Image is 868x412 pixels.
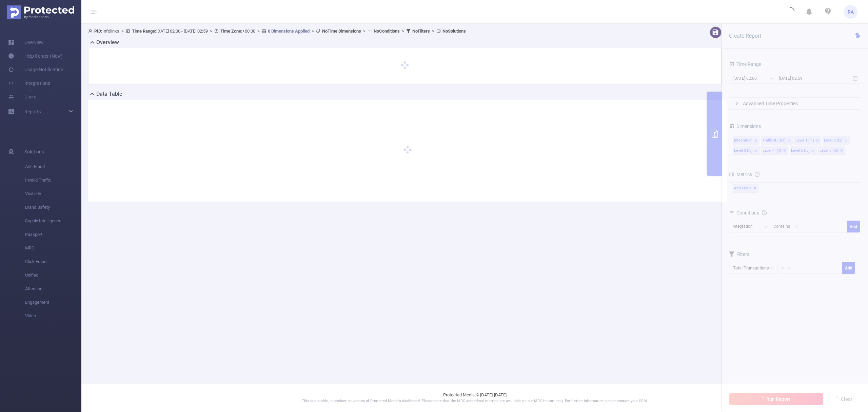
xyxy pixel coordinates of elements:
[848,5,854,19] span: RA
[132,29,156,34] b: Time Range:
[7,5,74,19] img: Protected Media
[24,145,44,158] span: Solutions
[361,29,368,34] span: >
[786,7,794,17] i: icon: loading
[8,49,63,63] a: Help Center (New)
[25,241,81,255] span: MRC
[255,29,262,34] span: >
[220,29,242,34] b: Time Zone:
[88,29,466,34] span: Infolinks [DATE] 02:00 - [DATE] 02:59 +00:00
[322,29,361,34] b: No Time Dimensions
[119,29,126,34] span: >
[25,268,81,282] span: Unified
[8,76,50,90] a: Integrations
[8,63,63,76] a: Usage Notification
[25,255,81,268] span: Click Fraud
[208,29,214,34] span: >
[268,29,310,34] u: 8 Dimensions Applied
[25,201,81,214] span: Brand Safety
[8,90,36,104] a: Users
[25,309,81,323] span: Video
[8,36,44,49] a: Overview
[374,29,400,34] b: No Conditions
[25,228,81,241] span: Passport
[25,214,81,228] span: Supply Intelligence
[98,398,851,404] p: This is a stable, in production version of Protected Media's dashboard. Please note that the MRC ...
[24,105,41,118] a: Reports
[25,296,81,309] span: Engagement
[430,29,436,34] span: >
[81,383,868,412] footer: Protected Media © [DATE]-[DATE]
[25,160,81,173] span: Anti-Fraud
[25,187,81,201] span: Visibility
[94,29,102,34] b: PID:
[412,29,430,34] b: No Filters
[400,29,406,34] span: >
[96,90,122,98] h2: Data Table
[25,282,81,296] span: Attention
[310,29,316,34] span: >
[442,29,466,34] b: No Solutions
[25,173,81,187] span: Invalid Traffic
[24,109,41,114] span: Reports
[88,29,94,33] i: icon: user
[96,38,119,46] h2: Overview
